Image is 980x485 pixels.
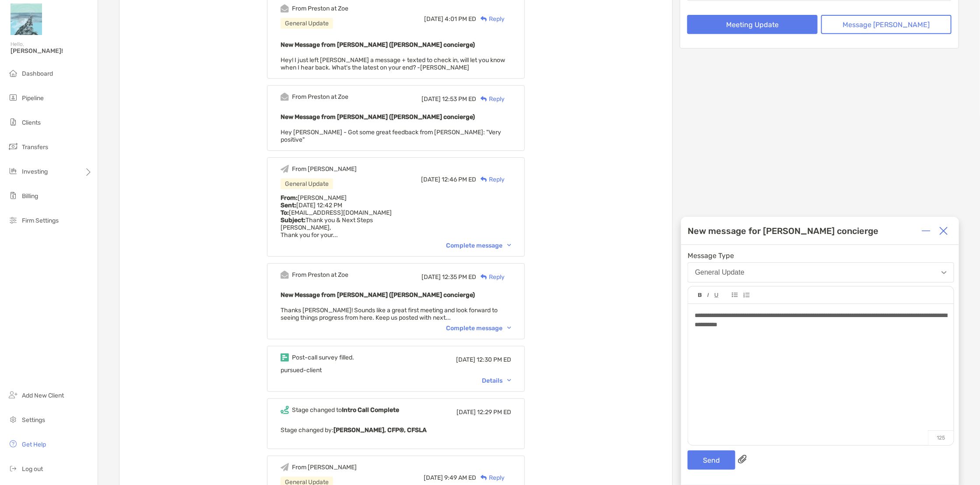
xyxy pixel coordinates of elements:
[292,464,357,471] div: From [PERSON_NAME]
[445,15,476,23] span: 4:01 PM ED
[456,356,475,363] span: [DATE]
[714,293,719,298] img: Editor control icon
[281,56,505,71] span: Hey! I just left [PERSON_NAME] a message + texted to check in, will let you know when I hear back...
[687,15,818,34] button: Meeting Update
[732,293,738,297] img: Editor control icon
[281,4,289,13] img: Event icon
[281,366,322,374] span: pursued-client
[507,379,511,382] img: Chevron icon
[281,406,289,414] img: Event icon
[477,408,511,416] span: 12:29 PM ED
[281,93,289,101] img: Event icon
[281,113,475,121] b: New Message from [PERSON_NAME] ([PERSON_NAME] concierge)
[281,18,333,29] div: General Update
[688,251,954,260] span: Message Type
[481,96,487,102] img: Reply icon
[422,273,441,281] span: [DATE]
[8,215,18,225] img: firm-settings icon
[22,94,44,102] span: Pipeline
[688,450,735,470] button: Send
[8,463,18,474] img: logout icon
[281,216,306,224] strong: Subject:
[695,269,745,276] div: General Update
[22,143,48,151] span: Transfers
[481,475,487,481] img: Reply icon
[22,416,45,424] span: Settings
[292,271,348,279] div: From Preston at Zoe
[476,473,505,482] div: Reply
[22,70,53,77] span: Dashboard
[8,390,18,400] img: add_new_client icon
[507,244,511,247] img: Chevron icon
[8,166,18,176] img: investing icon
[8,68,18,78] img: dashboard icon
[481,177,487,182] img: Reply icon
[292,93,348,101] div: From Preston at Zoe
[292,406,399,414] div: Stage changed to
[281,307,498,321] span: Thanks [PERSON_NAME]! Sounds like a great first meeting and look forward to seeing things progres...
[698,293,702,297] img: Editor control icon
[281,41,475,49] b: New Message from [PERSON_NAME] ([PERSON_NAME] concierge)
[939,227,948,235] img: Close
[281,425,511,436] p: Stage changed by:
[281,209,289,216] strong: To:
[476,14,505,24] div: Reply
[8,117,18,127] img: clients icon
[281,353,289,362] img: Event icon
[8,414,18,425] img: settings icon
[281,202,296,209] strong: Sent:
[477,356,511,363] span: 12:30 PM ED
[22,119,41,126] span: Clients
[928,430,954,445] p: 125
[281,165,289,173] img: Event icon
[482,377,511,384] div: Details
[22,392,64,399] span: Add New Client
[292,354,354,361] div: Post-call survey filled.
[11,47,92,55] span: [PERSON_NAME]!
[476,94,505,104] div: Reply
[738,455,747,464] img: paperclip attachments
[821,15,952,34] button: Message [PERSON_NAME]
[292,5,348,12] div: From Preston at Zoe
[22,465,43,473] span: Log out
[8,439,18,449] img: get-help icon
[422,95,441,103] span: [DATE]
[8,141,18,152] img: transfers icon
[688,262,954,283] button: General Update
[22,441,46,448] span: Get Help
[444,474,476,482] span: 9:49 AM ED
[481,16,487,22] img: Reply icon
[442,273,476,281] span: 12:35 PM ED
[281,194,298,202] strong: From:
[22,168,48,175] span: Investing
[11,3,42,35] img: Zoe Logo
[743,293,750,298] img: Editor control icon
[424,15,443,23] span: [DATE]
[442,176,476,183] span: 12:46 PM ED
[442,95,476,103] span: 12:53 PM ED
[457,408,476,416] span: [DATE]
[8,190,18,201] img: billing icon
[8,92,18,103] img: pipeline icon
[446,242,511,249] div: Complete message
[342,406,399,414] b: Intro Call Complete
[481,274,487,280] img: Reply icon
[476,272,505,282] div: Reply
[424,474,443,482] span: [DATE]
[281,129,501,143] span: Hey [PERSON_NAME] - Got some great feedback from [PERSON_NAME]: "Very positive"
[22,217,59,224] span: Firm Settings
[507,327,511,329] img: Chevron icon
[446,324,511,332] div: Complete message
[281,291,475,299] b: New Message from [PERSON_NAME] ([PERSON_NAME] concierge)
[281,463,289,471] img: Event icon
[707,293,709,297] img: Editor control icon
[421,176,440,183] span: [DATE]
[281,178,333,189] div: General Update
[334,426,427,434] b: [PERSON_NAME], CFP®, CFSLA
[281,194,392,239] span: [PERSON_NAME] [DATE] 12:42 PM [EMAIL_ADDRESS][DOMAIN_NAME] Thank you & Next Steps [PERSON_NAME], ...
[688,226,878,236] div: New message for [PERSON_NAME] concierge
[922,227,931,235] img: Expand or collapse
[476,175,505,184] div: Reply
[292,165,357,173] div: From [PERSON_NAME]
[281,271,289,279] img: Event icon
